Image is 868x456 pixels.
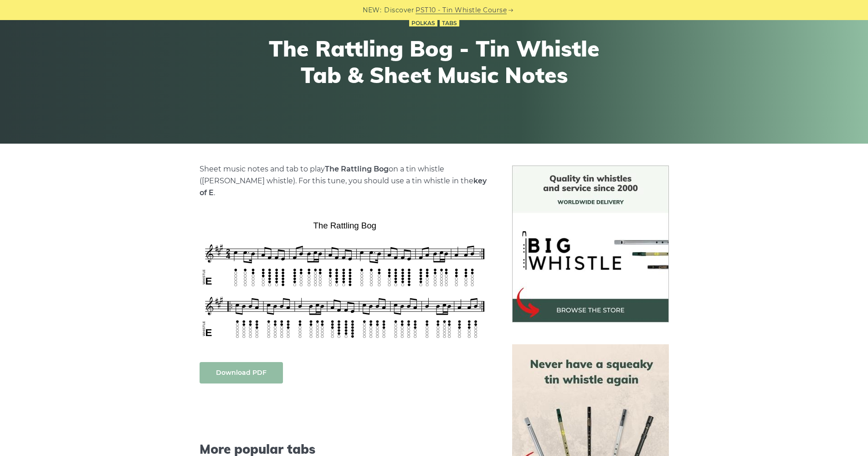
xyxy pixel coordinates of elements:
[200,218,490,343] img: The Rattling Bog Tin Whistle Tabs & Sheet Music
[200,163,490,199] p: Sheet music notes and tab to play on a tin whistle ([PERSON_NAME] whistle). For this tune, you sh...
[267,36,602,88] h1: The Rattling Bog - Tin Whistle Tab & Sheet Music Notes
[512,166,669,322] img: BigWhistle Tin Whistle Store
[325,165,389,173] strong: The Rattling Bog
[416,5,507,16] a: PST10 - Tin Whistle Course
[363,5,381,16] span: NEW:
[384,5,414,16] span: Discover
[440,20,459,27] a: Tabs
[200,362,283,383] a: Download PDF
[409,20,437,27] a: Polkas
[200,176,487,197] strong: key of E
